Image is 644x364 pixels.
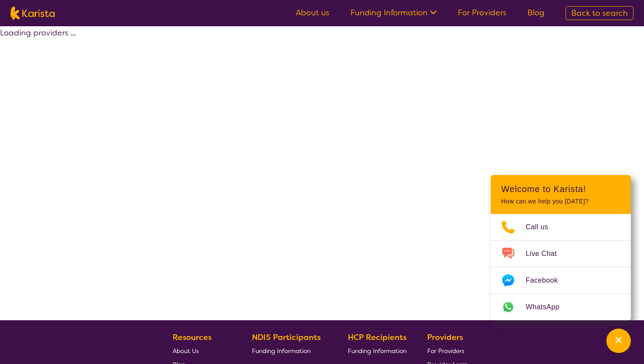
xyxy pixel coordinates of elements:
[173,344,231,357] a: About Us
[427,347,464,355] span: For Providers
[252,347,311,355] span: Funding Information
[527,7,545,18] a: Blog
[526,301,570,314] span: WhatsApp
[11,7,55,20] img: Karista logo
[427,344,468,357] a: For Providers
[491,214,631,320] ul: Choose channel
[566,6,633,20] a: Back to search
[252,344,327,357] a: Funding Information
[173,332,212,343] b: Resources
[526,274,568,287] span: Facebook
[501,198,620,205] p: How can we help you [DATE]?
[606,329,631,353] button: Channel Menu
[296,7,329,18] a: About us
[348,347,407,355] span: Funding Information
[571,8,628,18] span: Back to search
[491,294,631,320] a: Web link opens in a new tab.
[526,247,567,260] span: Live Chat
[427,332,463,343] b: Providers
[458,7,506,18] a: For Providers
[491,175,631,320] div: Channel Menu
[501,184,620,194] h2: Welcome to Karista!
[526,220,559,234] span: Call us
[350,7,437,18] a: Funding Information
[348,344,407,357] a: Funding Information
[173,347,199,355] span: About Us
[348,332,407,343] b: HCP Recipients
[252,332,321,343] b: NDIS Participants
